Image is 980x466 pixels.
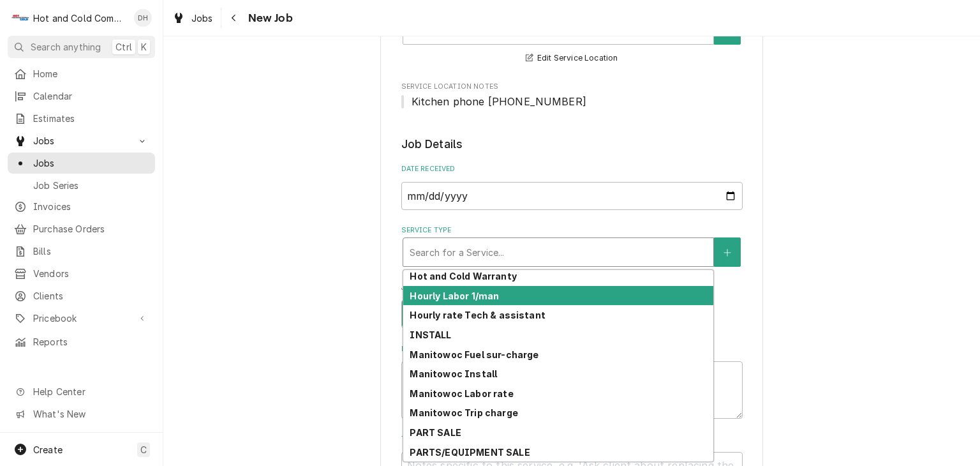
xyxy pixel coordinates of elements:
label: Date Received [401,164,743,174]
span: Jobs [191,11,213,25]
strong: Manitowoc Trip charge [410,407,517,418]
a: Clients [8,285,155,306]
a: Jobs [8,153,155,174]
span: Service Location Notes [401,94,743,109]
strong: PART SALE [410,427,461,438]
label: Technician Instructions [401,434,743,444]
a: Home [8,63,155,84]
span: Estimates [33,112,149,125]
a: Go to What's New [8,403,155,425]
a: Jobs [167,8,218,29]
strong: Hourly rate Tech & assistant [410,310,545,320]
span: Purchase Orders [33,222,149,236]
span: Service Location Notes [401,82,743,92]
span: Jobs [33,156,149,170]
div: H [11,9,29,27]
div: Service Type [401,225,743,267]
button: Navigate back [224,8,244,28]
a: Vendors [8,263,155,284]
a: Job Series [8,175,155,196]
span: Clients [33,289,149,303]
label: Job Type [401,283,743,293]
span: New Job [244,10,293,27]
strong: Manitowoc Install [410,368,497,379]
span: Home [33,67,149,80]
span: C [140,443,147,456]
span: Search anything [31,40,101,54]
span: What's New [33,407,147,421]
span: Kitchen phone [PHONE_NUMBER] [412,95,586,108]
strong: Hourly Labor 1/man [410,290,499,301]
div: DH [134,9,152,27]
a: Go to Jobs [8,130,155,151]
a: Go to Help Center [8,381,155,402]
a: Bills [8,241,155,262]
strong: PARTS/EQUIPMENT SALE [410,447,530,458]
span: Vendors [33,267,149,280]
label: Service Type [401,225,743,236]
div: Hot and Cold Commercial Kitchens, Inc. [33,11,127,25]
a: Reports [8,331,155,352]
span: Pricebook [33,312,130,325]
button: Search anythingCtrlK [8,36,155,58]
span: Calendar [33,89,149,103]
span: Create [33,444,63,455]
button: Edit Service Location [524,50,620,66]
svg: Create New Service [724,248,731,257]
a: Invoices [8,196,155,217]
strong: Manitowoc Fuel sur-charge [410,349,538,360]
span: Reports [33,335,149,349]
span: Help Center [33,385,147,398]
span: Jobs [33,134,130,147]
span: Bills [33,244,149,258]
strong: Manitowoc Labor rate [410,388,513,399]
strong: Hot and Cold Warranty [410,271,516,282]
a: Estimates [8,108,155,129]
a: Calendar [8,86,155,107]
div: Date Received [401,164,743,209]
div: Reason For Call [401,344,743,419]
div: Daryl Harris's Avatar [134,9,152,27]
strong: INSTALL [410,329,451,340]
span: Invoices [33,200,149,213]
a: Go to Pricebook [8,308,155,329]
legend: Job Details [401,136,743,153]
div: Service Location Notes [401,82,743,109]
span: K [141,40,147,54]
button: Create New Service [714,237,741,267]
span: Ctrl [115,40,132,54]
div: Hot and Cold Commercial Kitchens, Inc.'s Avatar [11,9,29,27]
input: yyyy-mm-dd [401,182,743,210]
span: Job Series [33,179,149,192]
div: Job Type [401,283,743,328]
a: Purchase Orders [8,218,155,239]
label: Reason For Call [401,344,743,354]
